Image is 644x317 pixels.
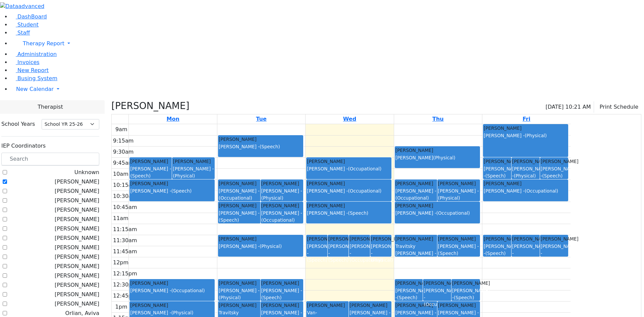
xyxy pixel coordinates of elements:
[260,244,282,249] span: (Physical)
[395,154,479,161] div: [PERSON_NAME]
[371,235,391,242] div: [PERSON_NAME]
[11,21,39,28] a: Student
[219,295,241,300] span: (Physical)
[261,280,303,286] div: [PERSON_NAME]
[171,188,192,194] span: (Speech)
[348,188,381,194] span: (Occupational)
[112,248,139,256] div: 11:45am
[525,133,547,138] span: (Physical)
[395,280,423,286] div: [PERSON_NAME]
[55,290,99,299] label: [PERSON_NAME]
[219,143,303,150] div: [PERSON_NAME] -
[17,67,49,73] span: New Report
[112,159,135,167] div: 9:45am
[17,51,57,57] span: Administration
[541,165,568,179] div: [PERSON_NAME] -
[55,178,99,186] label: [PERSON_NAME]
[260,144,280,149] span: (Speech)
[485,251,506,256] span: (Speech)
[171,310,194,315] span: (Physical)
[112,203,139,211] div: 10:45am
[171,288,205,293] span: (Occupational)
[452,280,479,286] div: [PERSON_NAME]
[438,180,479,187] div: [PERSON_NAME]
[38,103,63,111] span: Therapist
[112,236,139,245] div: 11:30am
[74,168,99,176] label: Unknown
[371,257,393,263] span: (Physical)
[431,114,445,124] a: September 4, 2025
[514,173,536,178] span: (Physical)
[350,302,391,309] div: [PERSON_NAME]
[130,309,214,316] div: [PERSON_NAME] -
[307,158,391,165] div: [PERSON_NAME]
[395,180,437,187] div: [PERSON_NAME]
[173,158,214,165] div: [PERSON_NAME]
[165,114,181,124] a: September 1, 2025
[219,235,303,242] div: [PERSON_NAME]
[261,180,303,187] div: [PERSON_NAME]
[542,173,563,178] span: (Speech)
[55,225,99,233] label: [PERSON_NAME]
[17,21,39,28] span: Student
[454,295,474,300] span: (Speech)
[484,132,568,139] div: [PERSON_NAME] -
[436,210,470,216] span: (Occupational)
[512,257,546,263] span: (Occupational)
[11,75,57,82] a: Busing System
[512,243,539,263] div: [PERSON_NAME] -
[114,303,129,311] div: 1pm
[484,243,511,257] div: [PERSON_NAME] -
[395,302,437,309] div: [PERSON_NAME]
[130,158,171,165] div: [PERSON_NAME]
[114,125,129,134] div: 9am
[307,180,391,187] div: [PERSON_NAME]
[371,243,391,263] div: [PERSON_NAME] -
[11,13,47,20] a: DashBoard
[541,158,568,165] div: [PERSON_NAME]
[512,165,539,179] div: [PERSON_NAME] -
[307,188,391,194] div: [PERSON_NAME] -
[433,155,455,160] span: (Physical)
[55,244,99,252] label: [PERSON_NAME]
[512,235,539,242] div: [PERSON_NAME]
[484,125,568,131] div: [PERSON_NAME]
[173,165,214,179] div: [PERSON_NAME] -
[130,165,171,179] div: [PERSON_NAME] -
[55,262,99,270] label: [PERSON_NAME]
[261,295,282,300] span: (Speech)
[130,280,214,286] div: [PERSON_NAME]
[307,257,327,263] span: (Speech)
[350,235,369,242] div: [PERSON_NAME]
[55,206,99,214] label: [PERSON_NAME]
[438,195,460,201] span: (Physical)
[342,114,358,124] a: September 3, 2025
[395,210,479,216] div: [PERSON_NAME] -
[395,195,429,201] span: (Occupational)
[17,30,30,36] span: Staff
[395,202,479,209] div: [PERSON_NAME]
[55,187,99,195] label: [PERSON_NAME]
[130,173,151,178] span: (Speech)
[484,158,511,165] div: [PERSON_NAME]
[219,302,260,309] div: [PERSON_NAME]
[11,51,57,57] a: Administration
[173,173,195,178] span: (Physical)
[395,243,437,263] div: Travitsky [PERSON_NAME] -
[55,197,99,205] label: [PERSON_NAME]
[350,243,369,263] div: [PERSON_NAME] -
[397,295,418,300] span: (Speech)
[438,188,479,201] div: [PERSON_NAME] -
[112,270,139,278] div: 12:15pm
[541,235,568,242] div: [PERSON_NAME]
[255,114,268,124] a: September 2, 2025
[307,235,327,242] div: [PERSON_NAME]
[219,287,260,301] div: [PERSON_NAME] -
[111,100,190,112] h3: [PERSON_NAME]
[11,30,30,36] a: Staff
[112,292,139,300] div: 12:45pm
[112,137,135,145] div: 9:15am
[307,302,348,309] div: [PERSON_NAME]
[261,195,283,201] span: (Physical)
[261,188,303,201] div: [PERSON_NAME] -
